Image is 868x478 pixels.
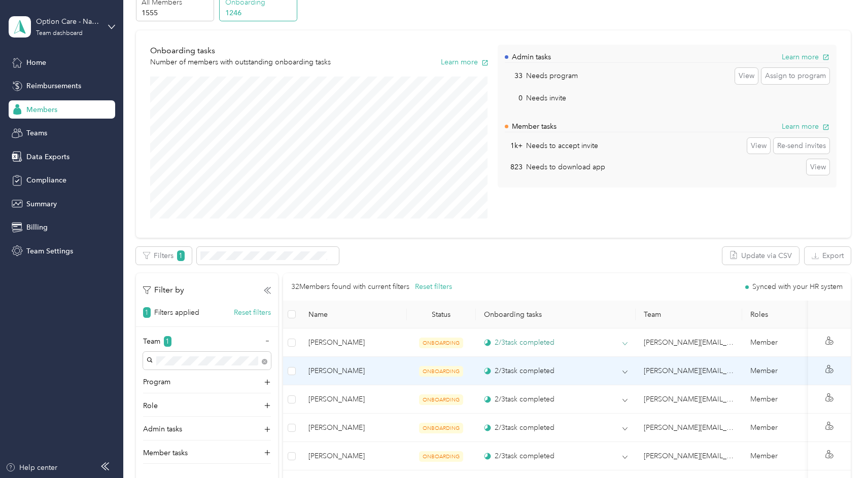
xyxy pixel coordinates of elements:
span: Members [26,104,57,115]
span: ONBOARDING [419,394,463,405]
button: View [735,68,758,84]
div: 2 / 3 task completed [484,451,554,461]
div: 2 / 3 task completed [484,422,554,433]
span: Compliance [26,175,66,186]
td: Silas P. Archambault [300,414,407,442]
div: 2 / 3 task completed [484,337,554,348]
td: Member [742,328,849,357]
button: Reset filters [234,307,271,318]
span: Synced with your HR system [752,283,843,290]
span: Team Settings [26,246,73,256]
td: ONBOARDING [407,385,476,414]
td: suzette.marques@navenhealth.com [636,442,742,470]
button: Update via CSV [722,247,799,265]
span: Reimbursements [26,81,81,91]
p: Role [143,400,158,411]
p: Onboarding tasks [150,45,331,57]
span: Teams [26,128,47,138]
td: ONBOARDING [407,357,476,385]
td: Member [742,414,849,442]
span: Home [26,57,46,68]
span: Data Exports [26,152,70,162]
button: Assign to program [761,68,829,84]
td: ONBOARDING [407,414,476,442]
td: suzette.marques@navenhealth.com [636,385,742,414]
span: [PERSON_NAME] [308,365,399,377]
td: Member [742,385,849,414]
span: [PERSON_NAME] [308,394,399,405]
p: Number of members with outstanding onboarding tasks [150,57,331,67]
th: Team [636,301,742,328]
span: Billing [26,222,48,233]
td: Member [742,442,849,470]
span: [PERSON_NAME] [308,337,399,348]
span: ONBOARDING [419,338,463,348]
p: Needs to accept invite [526,140,598,151]
th: Status [407,301,476,328]
td: suzette.marques@navenhealth.com [636,357,742,385]
button: Learn more [782,121,829,132]
th: Onboarding tasks [476,301,636,328]
span: 1 [143,307,151,318]
p: 1555 [142,8,211,18]
p: Filter by [143,284,184,297]
td: suzette.marques@navenhealth.com [636,414,742,442]
button: Re-send invites [774,138,829,154]
span: Name [308,310,399,319]
span: ONBOARDING [419,366,463,377]
div: 2 / 3 task completed [484,394,554,405]
p: 1k+ [505,140,523,151]
p: Team [143,336,160,347]
div: Team dashboard [36,30,83,36]
td: Valerie Chapman [300,385,407,414]
button: Reset filters [415,281,452,292]
td: Katie Lacasse [300,328,407,357]
span: ONBOARDING [419,423,463,433]
span: [PERSON_NAME] [308,422,399,433]
p: Admin tasks [143,424,182,434]
td: suzette.marques@navenhealth.com [636,328,742,357]
p: Member tasks [143,448,188,458]
td: ONBOARDING [407,328,476,357]
td: ONBOARDING [407,442,476,470]
span: ONBOARDING [419,451,463,462]
p: 0 [505,93,523,103]
p: 823 [505,162,523,172]
p: 33 [505,70,523,81]
span: 1 [177,250,185,261]
button: View [807,159,829,175]
p: Member tasks [512,121,557,132]
button: Filters1 [136,247,192,265]
p: Needs program [526,70,578,81]
span: [PERSON_NAME] [308,451,399,462]
button: Export [805,247,851,265]
p: Needs to download app [526,162,605,172]
div: 2 / 3 task completed [484,365,554,376]
button: View [747,138,770,154]
p: Needs invite [526,93,566,103]
p: 1246 [225,8,294,18]
th: Name [300,301,407,328]
p: Admin tasks [512,52,551,62]
td: Kristi A Hardy [300,357,407,385]
span: 1 [164,336,171,347]
iframe: Everlance-gr Chat Button Frame [811,421,868,478]
span: Summary [26,199,57,209]
button: Help center [6,462,57,473]
td: Member [742,357,849,385]
button: Learn more [782,52,829,62]
div: Option Care - Naven Health [36,16,99,27]
p: 32 Members found with current filters [291,281,409,292]
td: Maureen A. Murphy [300,442,407,470]
button: Learn more [441,57,489,67]
th: Roles [742,301,849,328]
p: Program [143,377,170,387]
p: Filters applied [154,307,199,318]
